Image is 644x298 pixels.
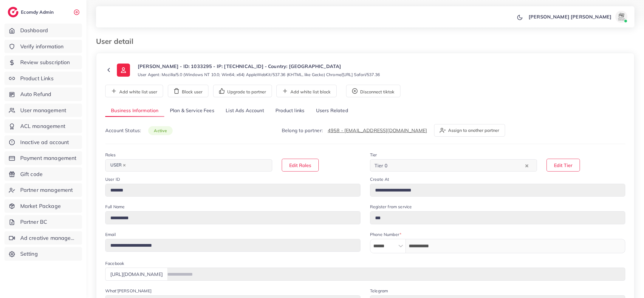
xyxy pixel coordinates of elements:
[4,119,82,133] a: ACL management
[373,161,389,170] span: Tier 0
[4,104,82,117] a: User management
[20,122,65,130] span: ACL management
[4,199,82,213] a: Market Package
[370,152,377,158] label: Tier
[547,159,580,172] button: Edit Tier
[148,126,173,135] span: active
[4,183,82,197] a: Partner management
[370,176,389,182] label: Create At
[615,11,627,23] img: avatar
[346,85,400,97] button: Disconnect tiktok
[105,159,272,172] div: Search for option
[105,204,125,210] label: Full Name
[105,85,163,97] button: Add white list user
[105,260,124,266] label: Facebook
[105,104,164,117] a: Business Information
[20,75,54,82] span: Product Links
[370,204,412,210] label: Register from service
[123,164,126,167] button: Deselect USER
[4,55,82,69] a: Review subscription
[328,127,427,133] a: 4958 - [EMAIL_ADDRESS][DOMAIN_NAME]
[4,135,82,149] a: Inactive ad account
[105,176,120,182] label: User ID
[20,154,77,162] span: Payment management
[108,161,129,169] span: USER
[105,152,116,158] label: Roles
[276,85,337,97] button: Add white list block
[282,159,319,172] button: Edit Roles
[220,104,270,117] a: List Ads Account
[105,231,116,237] label: Email
[4,72,82,85] a: Product Links
[4,247,82,261] a: Setting
[434,124,505,137] button: Assign to another partner
[20,170,43,178] span: Gift code
[129,161,264,170] input: Search for option
[20,90,52,98] span: Auto Refund
[4,87,82,101] a: Auto Refund
[389,161,524,170] input: Search for option
[117,64,130,77] img: ic-user-info.36bf1079.svg
[4,24,82,37] a: Dashboard
[4,167,82,181] a: Gift code
[370,231,401,237] label: Phone Number
[370,159,537,172] div: Search for option
[20,106,66,114] span: User management
[105,268,168,280] div: [URL][DOMAIN_NAME]
[8,7,18,17] img: logo
[138,63,380,70] p: [PERSON_NAME] - ID: 1033295 - IP: [TECHNICAL_ID] - Country: [GEOGRAPHIC_DATA]
[4,40,82,53] a: Verify information
[529,13,612,20] p: [PERSON_NAME] [PERSON_NAME]
[20,218,47,226] span: Partner BC
[370,288,388,294] label: Telegram
[4,215,82,229] a: Partner BC
[21,9,55,15] h2: Ecomdy Admin
[282,127,427,134] p: Belong to partner:
[96,37,138,46] h3: User detail
[20,234,78,242] span: Ad creative management
[525,11,630,23] a: [PERSON_NAME] [PERSON_NAME]avatar
[20,43,64,50] span: Verify information
[525,162,528,169] button: Clear Selected
[20,27,48,34] span: Dashboard
[270,104,310,117] a: Product links
[4,231,82,245] a: Ad creative management
[168,85,208,97] button: Block user
[310,104,354,117] a: Users Related
[20,250,38,258] span: Setting
[105,288,151,294] label: What'[PERSON_NAME]
[20,202,61,210] span: Market Package
[20,186,73,194] span: Partner management
[105,127,173,134] p: Account Status:
[8,7,55,17] a: logoEcomdy Admin
[213,85,272,97] button: Upgrade to partner
[20,58,70,66] span: Review subscription
[164,104,220,117] a: Plan & Service Fees
[138,72,380,78] small: User Agent: Mozilla/5.0 (Windows NT 10.0; Win64; x64) AppleWebKit/537.36 (KHTML, like Gecko) Chro...
[20,138,69,146] span: Inactive ad account
[4,151,82,165] a: Payment management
